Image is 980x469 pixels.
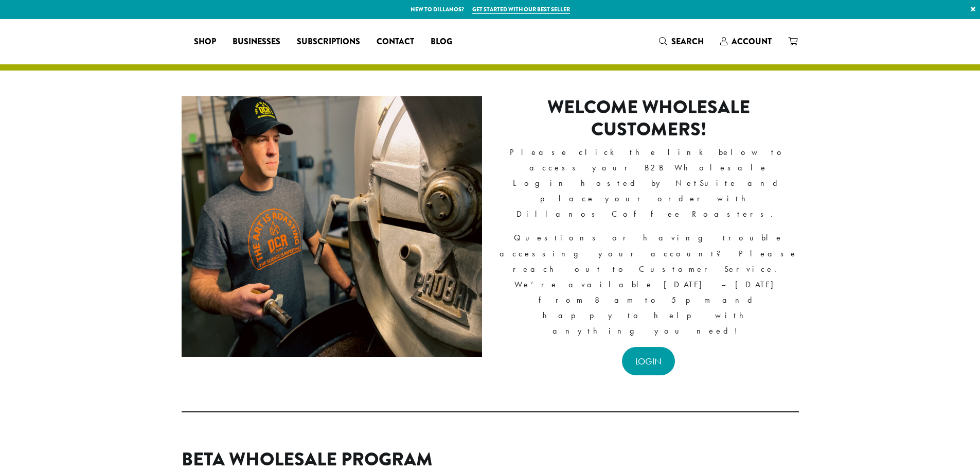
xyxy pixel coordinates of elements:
p: Please click the link below to access your B2B Wholesale Login hosted by NetSuite and place your ... [498,145,799,222]
span: Subscriptions [297,36,360,48]
span: Account [732,36,772,47]
p: Questions or having trouble accessing your account? Please reach out to Customer Service. We’re a... [498,230,799,339]
a: Search [651,33,712,50]
span: Businesses [233,36,280,48]
a: LOGIN [622,347,675,375]
span: Blog [431,36,452,48]
a: Get started with our best seller [472,5,570,14]
span: Shop [194,36,216,48]
span: Search [671,36,704,47]
a: Shop [186,33,224,50]
span: Contact [377,36,414,48]
h2: Welcome Wholesale Customers! [498,96,799,141]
